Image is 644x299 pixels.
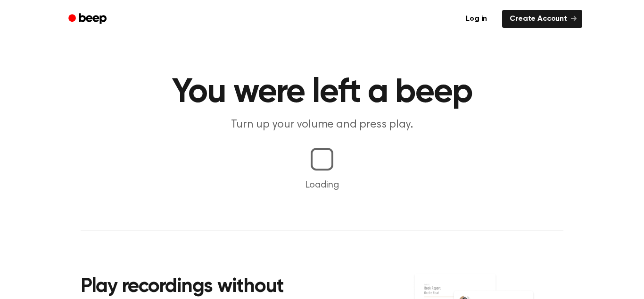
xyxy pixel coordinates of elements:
p: Loading [11,178,633,192]
p: Turn up your volume and press play. [141,117,503,133]
a: Log in [456,8,496,30]
a: Create Account [502,10,582,28]
h1: You were left a beep [81,76,563,110]
a: Beep [62,10,115,28]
